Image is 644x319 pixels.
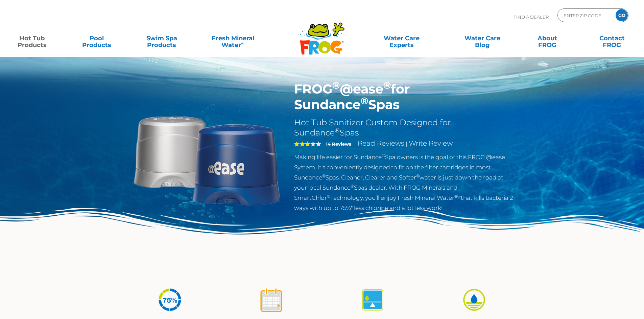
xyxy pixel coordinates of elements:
a: Hot TubProducts [7,31,57,45]
input: GO [616,9,628,21]
img: Frog Products Logo [296,14,348,55]
a: Water CareExperts [361,31,443,45]
img: icon-atease-75percent-less [157,287,183,313]
sup: ® [383,79,391,91]
a: Fresh MineralWater∞ [201,31,264,45]
strong: 14 Reviews [326,141,351,147]
span: 3 [294,141,310,147]
p: Find A Dealer [514,8,549,25]
a: PoolProducts [72,31,122,45]
img: icon-atease-easy-on [461,287,487,313]
sup: ® [361,95,368,107]
sup: ∞ [241,40,244,46]
a: Water CareBlog [457,31,507,45]
a: AboutFROG [522,31,572,45]
a: ContactFROG [587,31,637,45]
h1: FROG @ease for Sundance Spas [294,81,515,112]
sup: ® [335,127,340,134]
img: Sundance-cartridges-2.png [129,81,284,236]
sup: ® [332,79,340,91]
span: | [406,141,407,147]
sup: ®∞ [454,194,461,199]
h2: Hot Tub Sanitizer Custom Designed for Sundance Spas [294,118,515,138]
sup: ® [327,194,330,199]
sup: ® [322,173,326,178]
sup: ® [416,173,420,178]
img: icon-atease-self-regulates [360,287,385,313]
a: Swim SpaProducts [137,31,187,45]
sup: ® [351,184,354,189]
sup: ® [382,153,385,158]
img: icon-atease-shock-once [259,287,284,313]
p: Making life easier for Sundance Spa owners is the goal of this FROG @ease System. It’s convenient... [294,152,515,213]
a: Read Reviews [358,139,404,147]
a: Write Review [409,139,453,147]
